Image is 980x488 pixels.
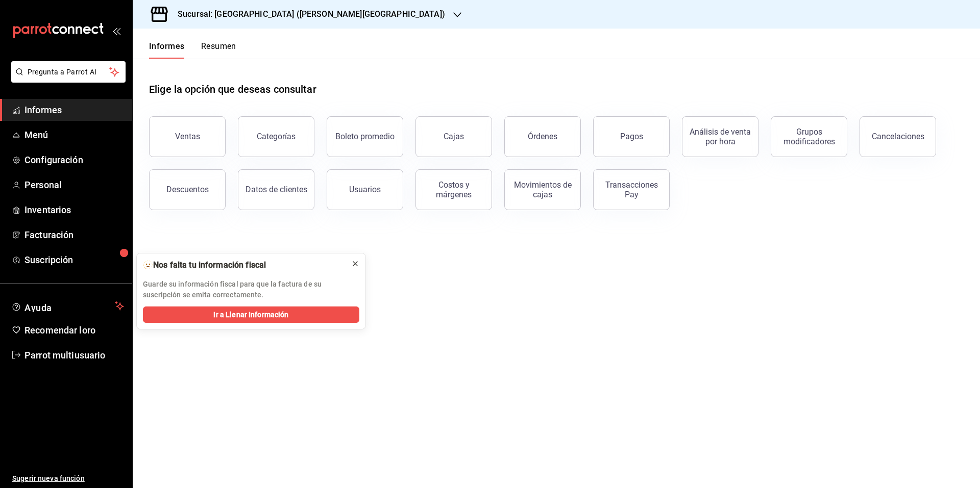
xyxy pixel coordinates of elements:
font: Ventas [175,132,200,141]
div: pestañas de navegación [149,41,236,59]
button: abrir_cajón_menú [112,27,120,35]
font: Pagos [620,132,643,141]
font: Recomendar loro [24,325,95,336]
font: Inventarios [24,204,71,215]
a: Pregunta a Parrot AI [7,74,126,85]
font: Parrot multiusuario [24,350,106,361]
font: Guarde su información fiscal para que la factura de su suscripción se emita correctamente. [143,280,322,299]
font: Boleto promedio [335,132,395,141]
font: Elige la opción que deseas consultar [149,83,316,95]
font: Descuentos [166,185,209,194]
font: Pregunta a Parrot AI [28,68,97,76]
font: Órdenes [528,132,557,141]
font: Facturación [24,229,73,240]
font: 🫥Nos falta tu información fiscal [143,260,266,270]
button: Órdenes [504,116,581,157]
font: Configuración [24,155,83,165]
button: Pregunta a Parrot AI [11,61,126,83]
font: Ir a Llenar Información [213,311,288,319]
font: Datos de clientes [246,185,307,194]
font: Cajas [444,132,464,141]
button: Movimientos de cajas [504,169,581,210]
font: Cancelaciones [872,132,924,141]
button: Categorías [238,116,314,157]
button: Boleto promedio [327,116,403,157]
font: Grupos modificadores [783,127,835,146]
font: Movimientos de cajas [514,180,572,199]
font: Usuarios [349,185,381,194]
font: Sucursal: [GEOGRAPHIC_DATA] ([PERSON_NAME][GEOGRAPHIC_DATA]) [178,9,445,19]
button: Pagos [593,116,670,157]
font: Ayuda [24,302,52,313]
font: Suscripción [24,254,73,265]
button: Transacciones Pay [593,169,670,210]
font: Sugerir nueva función [12,474,85,482]
button: Datos de clientes [238,169,314,210]
a: Cajas [415,116,492,157]
font: Análisis de venta por hora [690,127,751,146]
font: Categorías [257,132,296,141]
button: Costos y márgenes [415,169,492,210]
button: Descuentos [149,169,226,210]
button: Grupos modificadores [771,116,847,157]
button: Cancelaciones [860,116,936,157]
font: Informes [149,41,185,51]
font: Informes [24,105,62,115]
button: Análisis de venta por hora [682,116,758,157]
button: Usuarios [327,169,403,210]
font: Transacciones Pay [605,180,658,199]
button: Ventas [149,116,226,157]
font: Personal [24,179,62,190]
font: Costos y márgenes [436,180,472,199]
font: Menú [24,130,48,140]
font: Resumen [201,41,236,51]
button: Ir a Llenar Información [143,306,359,323]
